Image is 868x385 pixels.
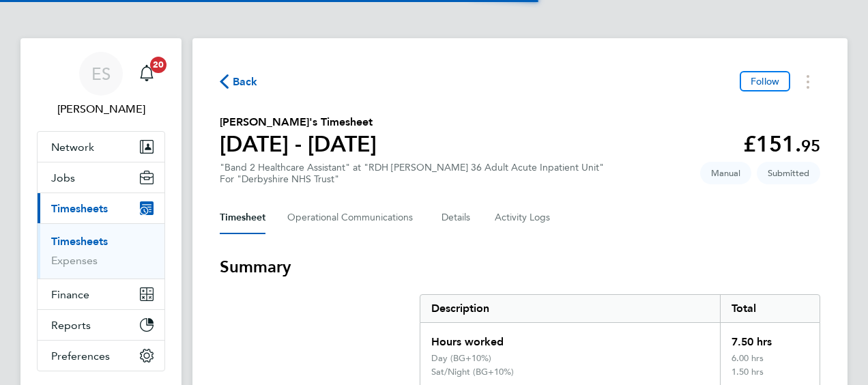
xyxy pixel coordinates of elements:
[220,130,377,158] h1: [DATE] - [DATE]
[796,71,820,92] button: Timesheets Menu
[740,71,790,91] button: Follow
[37,52,165,117] a: ES[PERSON_NAME]
[51,254,98,267] a: Expenses
[720,295,820,322] div: Total
[720,353,820,367] div: 6.00 hrs
[420,295,720,322] div: Description
[51,319,91,332] span: Reports
[38,193,164,223] button: Timesheets
[38,341,164,371] button: Preferences
[38,223,164,279] div: Timesheets
[720,323,820,353] div: 7.50 hrs
[38,162,164,192] button: Jobs
[220,162,604,185] div: "Band 2 Healthcare Assistant" at "RDH [PERSON_NAME] 36 Adult Acute Inpatient Unit"
[51,171,75,184] span: Jobs
[38,279,164,309] button: Finance
[431,353,491,364] div: Day (BG+10%)
[431,367,514,377] div: Sat/Night (BG+10%)
[751,75,779,87] span: Follow
[220,256,820,278] h3: Summary
[220,173,604,185] div: For "Derbyshire NHS Trust"
[495,201,552,234] button: Activity Logs
[51,202,108,215] span: Timesheets
[220,73,258,90] button: Back
[91,65,111,83] span: ES
[287,201,420,234] button: Operational Communications
[38,132,164,162] button: Network
[51,141,94,154] span: Network
[420,323,720,353] div: Hours worked
[37,101,165,117] span: Ellie Sillis
[150,57,167,73] span: 20
[51,235,108,248] a: Timesheets
[700,162,751,184] span: This timesheet was manually created.
[38,310,164,340] button: Reports
[220,201,265,234] button: Timesheet
[133,52,160,96] a: 20
[757,162,820,184] span: This timesheet is Submitted.
[801,136,820,156] span: 95
[442,201,473,234] button: Details
[743,131,820,157] app-decimal: £151.
[51,288,89,301] span: Finance
[233,74,258,90] span: Back
[51,350,110,362] span: Preferences
[220,114,377,130] h2: [PERSON_NAME]'s Timesheet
